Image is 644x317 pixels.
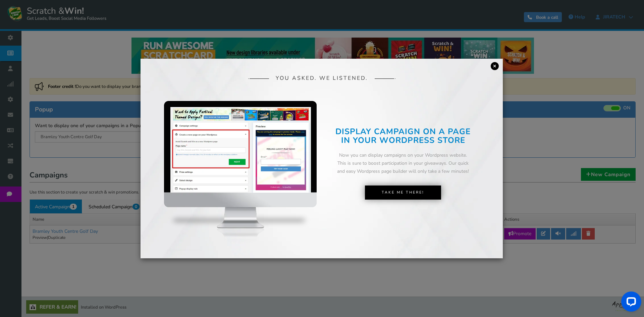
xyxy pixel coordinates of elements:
[365,186,441,200] a: Take Me There!
[276,75,368,82] span: YOU ASKED. WE LISTENED.
[616,289,644,317] iframe: LiveChat chat widget
[335,151,471,175] div: Now you can display campaigns on your Wordpress website. This is sure to boost participation in y...
[164,101,317,256] img: mockup
[170,107,311,192] img: screenshot
[335,127,471,145] h2: DISPLAY CAMPAIGN ON A PAGE IN YOUR WORDPRESS STORE
[491,62,499,70] a: ×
